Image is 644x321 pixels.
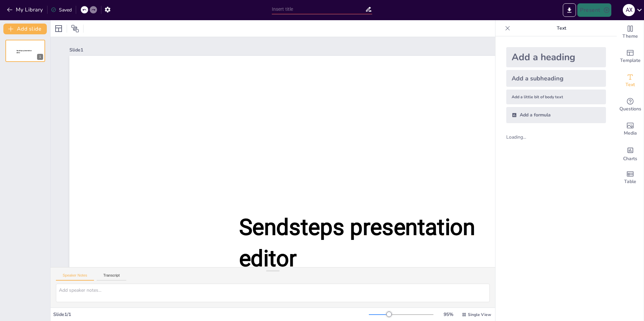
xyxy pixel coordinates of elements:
[623,4,635,16] div: а х
[617,117,644,141] div: Add images, graphics, shapes or video
[51,7,72,13] div: Saved
[623,3,635,17] button: а х
[619,105,641,113] span: Questions
[617,93,644,117] div: Get real-time input from your audience
[506,47,606,67] div: Add a heading
[97,273,127,281] button: Transcript
[468,312,491,317] span: Single View
[624,130,637,137] span: Media
[506,107,606,123] div: Add a formula
[239,214,475,272] span: Sendsteps presentation editor
[617,20,644,44] div: Change the overall theme
[71,25,79,33] span: Position
[513,20,610,36] p: Text
[617,69,644,93] div: Add text boxes
[440,311,456,318] div: 95 %
[3,24,47,34] button: Add slide
[5,40,45,62] div: Sendsteps presentation editor1
[53,311,369,318] div: Slide 1 / 1
[617,44,644,69] div: Add ready made slides
[620,57,641,64] span: Template
[623,155,637,163] span: Charts
[56,273,94,281] button: Speaker Notes
[625,81,635,88] span: Text
[5,4,46,15] button: My Library
[272,4,365,14] input: Insert title
[577,3,611,17] button: Present
[506,134,538,140] div: Loading...
[563,3,576,17] button: Export to PowerPoint
[624,178,636,185] span: Table
[617,141,644,166] div: Add charts and graphs
[53,23,64,34] div: Layout
[69,47,611,53] div: Slide 1
[622,33,638,40] span: Theme
[506,70,606,87] div: Add a subheading
[617,166,644,190] div: Add a table
[506,90,606,104] div: Add a little bit of body text
[37,54,43,60] div: 1
[17,50,32,53] span: Sendsteps presentation editor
